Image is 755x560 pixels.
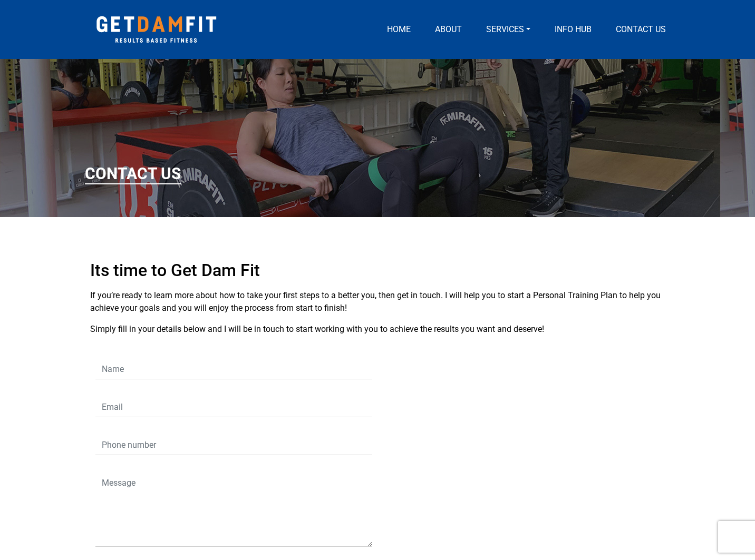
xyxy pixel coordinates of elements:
h4: Contact us [85,164,181,184]
h2: Its time to Get Dam Fit [90,262,665,279]
a: Services [482,23,535,36]
p: Simply fill in your details below and I will be in touch to start working with you to achieve the... [90,323,665,336]
a: Info Hub [550,23,596,36]
input: Name [95,360,372,379]
a: Home [383,23,415,36]
a: Contact us [612,23,670,36]
input: Email [95,398,372,417]
input: Phone number [95,436,372,455]
p: If you’re ready to learn more about how to take your first steps to a better you, then get in tou... [90,289,665,315]
a: About [431,23,466,36]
